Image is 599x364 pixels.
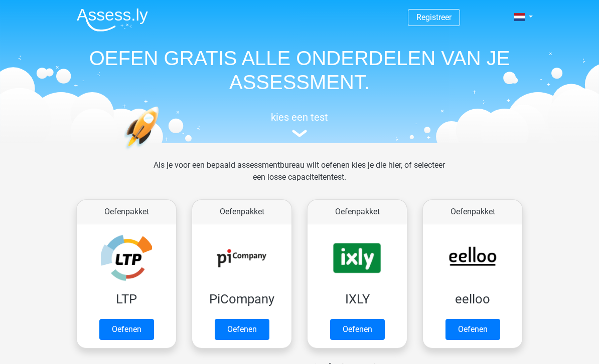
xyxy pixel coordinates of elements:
img: Assessly [77,8,148,32]
div: Als je voor een bepaald assessmentbureau wilt oefenen kies je die hier, of selecteer een losse ca... [145,159,453,195]
img: assessment [292,130,307,137]
a: Oefenen [330,319,385,340]
a: Oefenen [99,319,154,340]
a: kies een test [69,111,530,138]
a: Oefenen [215,319,269,340]
a: Oefenen [445,319,500,340]
a: Registreer [416,13,452,22]
h5: kies een test [69,111,530,123]
h1: OEFEN GRATIS ALLE ONDERDELEN VAN JE ASSESSMENT. [69,46,530,94]
img: oefenen [124,106,198,197]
